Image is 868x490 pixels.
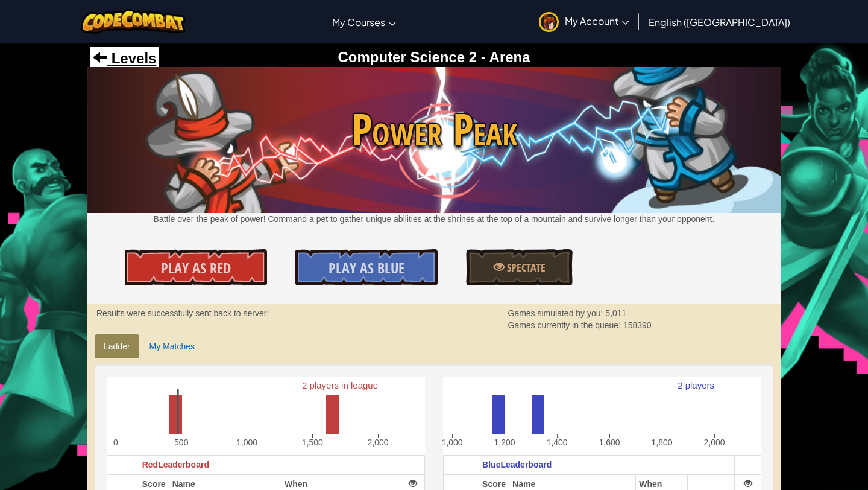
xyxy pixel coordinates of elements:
[329,258,404,278] span: Play As Blue
[649,16,790,28] span: English ([GEOGRAPHIC_DATA])
[605,308,626,318] span: 5,011
[332,16,385,28] span: My Courses
[87,67,781,213] img: Power Peak
[87,98,781,161] span: Power Peak
[140,334,204,358] a: My Matches
[158,460,209,469] span: Leaderboard
[678,380,714,390] text: 2 players
[302,437,323,447] text: 1,500
[107,50,156,66] span: Levels
[96,308,269,318] strong: Results were successfully sent back to server!
[326,5,402,38] a: My Courses
[539,12,559,32] img: avatar
[494,437,515,447] text: 1,200
[338,49,477,65] span: Computer Science 2
[505,260,546,275] span: Spectate
[174,437,189,447] text: 500
[161,258,231,278] span: Play As Red
[651,437,672,447] text: 1,800
[367,437,388,447] text: 2,000
[142,460,158,469] span: Red
[508,308,606,318] span: Games simulated by you:
[441,437,462,447] text: 1,000
[703,437,725,447] text: 2,000
[599,437,620,447] text: 1,600
[623,320,652,330] span: 158390
[466,249,573,285] a: Spectate
[533,2,635,40] a: My Account
[81,9,186,34] img: CodeCombat logo
[643,5,796,38] a: English ([GEOGRAPHIC_DATA])
[113,437,118,447] text: 0
[477,49,530,65] span: - Arena
[93,50,156,66] a: Levels
[87,213,781,225] p: Battle over the peak of power! Command a pet to gather unique abilities at the shrines at the top...
[95,334,139,358] a: Ladder
[482,460,500,469] span: Blue
[565,14,629,27] span: My Account
[508,320,623,330] span: Games currently in the queue:
[500,460,552,469] span: Leaderboard
[546,437,567,447] text: 1,400
[302,380,378,390] text: 2 players in league
[236,437,257,447] text: 1,000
